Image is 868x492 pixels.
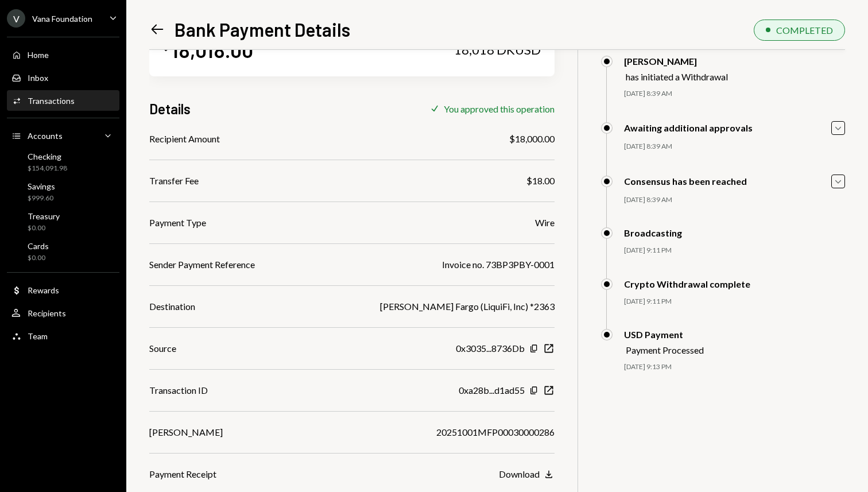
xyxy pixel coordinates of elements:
[626,71,728,82] div: has initiated a Withdrawal
[624,227,682,238] div: Broadcasting
[624,329,704,340] div: USD Payment
[776,25,833,36] div: COMPLETED
[149,216,206,230] div: Payment Type
[149,342,176,355] div: Source
[149,99,191,118] h3: Details
[456,342,525,355] div: 0x3035...8736Db
[149,467,216,481] div: Payment Receipt
[28,73,48,83] div: Inbox
[624,122,753,133] div: Awaiting additional approvals
[149,174,199,188] div: Transfer Fee
[7,326,119,346] a: Team
[624,246,845,255] div: [DATE] 9:11 PM
[7,280,119,300] a: Rewards
[624,297,845,307] div: [DATE] 9:11 PM
[28,285,59,295] div: Rewards
[28,253,49,263] div: $0.00
[28,193,55,203] div: $999.60
[149,383,208,397] div: Transaction ID
[499,468,555,481] button: Download
[7,44,119,65] a: Home
[28,152,67,161] div: Checking
[624,176,747,187] div: Consensus has been reached
[28,50,49,60] div: Home
[28,181,55,191] div: Savings
[7,148,119,176] a: Checking$154,091.98
[28,223,60,233] div: $0.00
[624,89,845,99] div: [DATE] 8:39 AM
[28,241,49,251] div: Cards
[624,142,845,152] div: [DATE] 8:39 AM
[624,195,845,205] div: [DATE] 8:39 AM
[624,278,750,289] div: Crypto Withdrawal complete
[526,174,555,188] div: $18.00
[444,103,555,114] div: You approved this operation
[624,362,845,372] div: [DATE] 9:13 PM
[28,211,60,221] div: Treasury
[442,258,555,272] div: Invoice no. 73BP3PBY-0001
[459,383,525,397] div: 0xa28b...d1ad55
[149,132,220,146] div: Recipient Amount
[535,216,555,230] div: Wire
[28,308,66,318] div: Recipients
[32,14,92,24] div: Vana Foundation
[28,164,67,173] div: $154,091.98
[626,344,704,355] div: Payment Processed
[624,56,728,67] div: [PERSON_NAME]
[7,67,119,88] a: Inbox
[28,131,63,141] div: Accounts
[7,9,25,28] div: V
[149,425,223,439] div: [PERSON_NAME]
[28,331,48,341] div: Team
[7,125,119,146] a: Accounts
[28,96,75,106] div: Transactions
[7,208,119,235] a: Treasury$0.00
[7,178,119,206] a: Savings$999.60
[149,258,255,272] div: Sender Payment Reference
[149,300,195,313] div: Destination
[7,90,119,111] a: Transactions
[7,238,119,265] a: Cards$0.00
[436,425,555,439] div: 20251001MFP00030000286
[7,303,119,323] a: Recipients
[499,468,540,479] div: Download
[380,300,555,313] div: [PERSON_NAME] Fargo (LiquiFi, Inc) *2363
[509,132,555,146] div: $18,000.00
[175,18,350,41] h1: Bank Payment Details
